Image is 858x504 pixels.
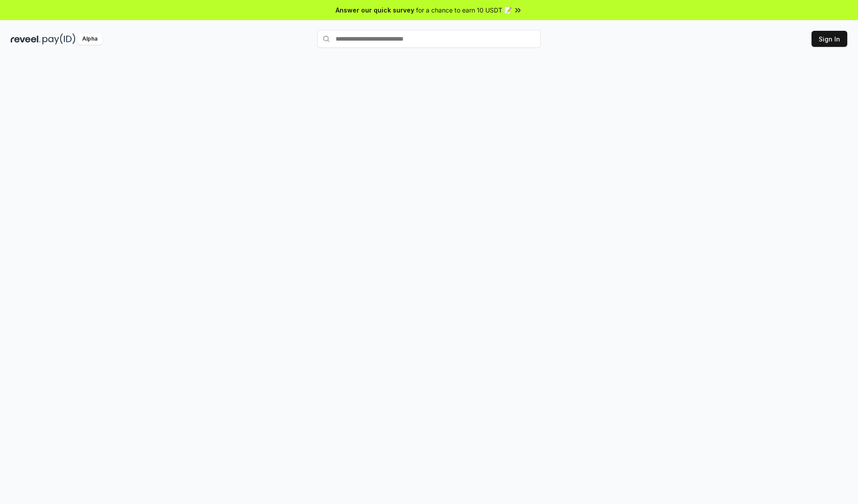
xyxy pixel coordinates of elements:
img: pay_id [42,33,76,45]
span: Answer our quick survey [336,5,414,15]
img: reveel_dark [11,33,41,45]
div: Alpha [77,33,102,45]
span: for a chance to earn 10 USDT 📝 [416,5,512,15]
button: Sign In [812,31,847,47]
